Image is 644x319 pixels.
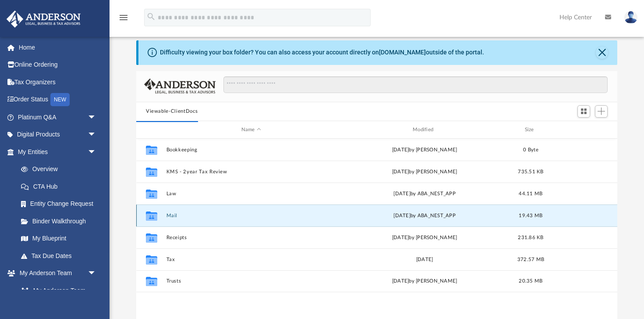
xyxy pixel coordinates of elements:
[12,212,110,230] a: Binder Walkthrough
[552,126,613,134] div: id
[6,73,110,91] a: Tax Organizers
[6,143,110,161] a: My Entitiesarrow_drop_down
[340,146,510,154] div: [DATE] by [PERSON_NAME]
[340,234,510,242] div: [DATE] by [PERSON_NAME]
[88,143,105,161] span: arrow_drop_down
[166,279,336,284] button: Trusts
[340,278,510,286] div: [DATE] by [PERSON_NAME]
[519,279,542,284] span: 20.35 MB
[6,39,110,56] a: Home
[12,178,110,195] a: CTA Hub
[88,265,105,283] span: arrow_drop_down
[118,12,129,23] i: menu
[519,213,542,218] span: 19.43 MB
[379,49,426,56] a: [DOMAIN_NAME]
[166,213,336,219] button: Mail
[513,126,548,134] div: Size
[166,235,336,240] button: Receipts
[340,190,510,198] div: [DATE] by ABA_NEST_APP
[6,126,110,143] a: Digital Productsarrow_drop_down
[519,191,542,196] span: 44.11 MB
[518,169,543,174] span: 735.51 KB
[595,105,608,118] button: Add
[12,230,105,247] a: My Blueprint
[340,168,510,176] div: [DATE] by [PERSON_NAME]
[577,105,591,118] button: Switch to Grid View
[12,247,110,265] a: Tax Due Dates
[517,257,544,262] span: 372.57 MB
[50,93,70,106] div: NEW
[88,126,105,144] span: arrow_drop_down
[223,76,608,93] input: Search files and folders
[340,256,510,264] div: [DATE]
[12,161,110,178] a: Overview
[518,235,543,240] span: 231.86 KB
[166,257,336,262] button: Tax
[12,195,110,213] a: Entity Change Request
[88,108,105,126] span: arrow_drop_down
[146,108,198,115] button: Viewable-ClientDocs
[118,17,129,23] a: menu
[6,265,105,282] a: My Anderson Teamarrow_drop_down
[160,48,484,57] div: Difficulty viewing your box folder? You can also access your account directly on outside of the p...
[6,56,110,74] a: Online Ordering
[6,108,110,126] a: Platinum Q&Aarrow_drop_down
[166,169,336,175] button: KMS - 2year Tax Review
[166,191,336,197] button: Law
[340,212,510,220] div: [DATE] by ABA_NEST_APP
[340,126,510,134] div: Modified
[166,126,336,134] div: Name
[146,12,156,22] i: search
[140,126,162,134] div: id
[523,147,538,152] span: 0 Byte
[624,11,637,24] img: User Pic
[596,47,608,59] button: Close
[166,147,336,153] button: Bookkeeping
[12,282,101,299] a: My Anderson Team
[6,91,110,109] a: Order StatusNEW
[4,11,83,28] img: Anderson Advisors Platinum Portal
